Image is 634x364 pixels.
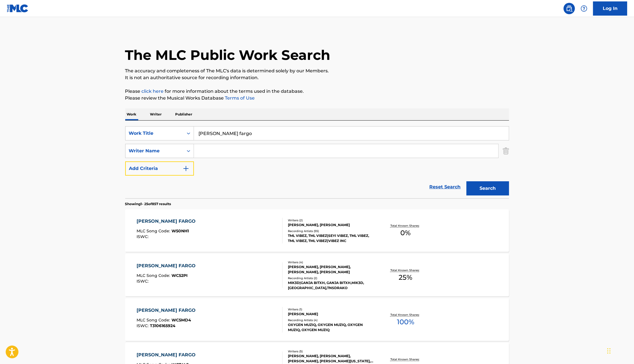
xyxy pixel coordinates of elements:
[224,95,255,101] a: Terms of Use
[174,108,194,120] p: Publisher
[137,234,150,239] span: ISWC :
[150,323,175,328] span: T3106165924
[171,273,188,278] span: WC52PI
[288,229,374,233] div: Recording Artists ( 55 )
[7,4,29,12] img: MLC Logo
[125,74,509,81] p: It is not an authoritative source for recording information.
[148,108,164,120] p: Writer
[503,144,509,158] img: Delete Criterion
[125,209,509,252] a: [PERSON_NAME] FARGOMLC Song Code:W50NH1ISWC:Writers (2)[PERSON_NAME], [PERSON_NAME]Recording Arti...
[137,307,198,314] div: [PERSON_NAME] FARGO
[578,3,590,14] div: Help
[125,88,509,95] p: Please for more information about the terms used in the database.
[137,317,171,323] span: MLC Song Code :
[129,148,180,154] div: Writer Name
[137,352,198,358] div: [PERSON_NAME] FARGO
[137,323,150,328] span: ISWC :
[171,317,191,323] span: WC5MD4
[397,317,414,327] span: 100 %
[288,307,374,312] div: Writers ( 1 )
[288,322,374,333] div: OXYGEN MUZIQ, OXYGEN MUZIQ, OXYGEN MUZIQ, OXYGEN MUZIQ
[566,5,573,12] img: search
[125,254,509,296] a: [PERSON_NAME] FARGOMLC Song Code:WC52PIISWC:Writers (4)[PERSON_NAME], [PERSON_NAME], [PERSON_NAME...
[125,201,171,207] p: Showing 1 - 25 of 857 results
[125,161,194,176] button: Add Criteria
[466,181,509,195] button: Search
[125,126,509,198] form: Search Form
[606,337,634,364] iframe: Chat Widget
[288,222,374,228] div: [PERSON_NAME], [PERSON_NAME]
[607,342,611,359] div: Drag
[288,260,374,264] div: Writers ( 4 )
[288,354,374,364] div: [PERSON_NAME], [PERSON_NAME], [PERSON_NAME], [PERSON_NAME][US_STATE], [PERSON_NAME] [PERSON_NAME]
[427,181,464,193] a: Reset Search
[564,3,575,14] a: Public Search
[125,298,509,341] a: [PERSON_NAME] FARGOMLC Song Code:WC5MD4ISWC:T3106165924Writers (1)[PERSON_NAME]Recording Artists ...
[581,5,587,12] img: help
[390,313,421,317] p: Total Known Shares:
[125,95,509,102] p: Please review the Musical Works Database
[288,280,374,291] div: MIK3D|GANJA BITXH, GANJA BITXH,MIK3D,[GEOGRAPHIC_DATA],TNSDRAKO
[593,1,627,16] a: Log In
[288,318,374,322] div: Recording Artists ( 4 )
[171,228,189,233] span: W50NH1
[129,130,180,137] div: Work Title
[288,312,374,317] div: [PERSON_NAME]
[137,279,150,284] span: ISWC :
[288,276,374,280] div: Recording Artists ( 2 )
[390,357,421,361] p: Total Known Shares:
[125,68,509,74] p: The accuracy and completeness of The MLC's data is determined solely by our Members.
[183,165,189,172] img: 9d2ae6d4665cec9f34b9.svg
[390,268,421,272] p: Total Known Shares:
[137,262,198,269] div: [PERSON_NAME] FARGO
[399,272,412,283] span: 25 %
[288,349,374,354] div: Writers ( 5 )
[288,264,374,275] div: [PERSON_NAME], [PERSON_NAME], [PERSON_NAME], [PERSON_NAME]
[125,47,330,64] h1: The MLC Public Work Search
[400,228,411,238] span: 0 %
[137,228,171,233] span: MLC Song Code :
[390,224,421,228] p: Total Known Shares:
[142,89,164,94] a: click here
[288,233,374,243] div: TML VIBEZ, TML VIBEZ|SEYI VIBEZ, TML VIBEZ, TML VIBEZ, TML VIBEZ|VIBEZ INC
[137,218,198,225] div: [PERSON_NAME] FARGO
[288,218,374,222] div: Writers ( 2 )
[137,273,171,278] span: MLC Song Code :
[125,108,138,120] p: Work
